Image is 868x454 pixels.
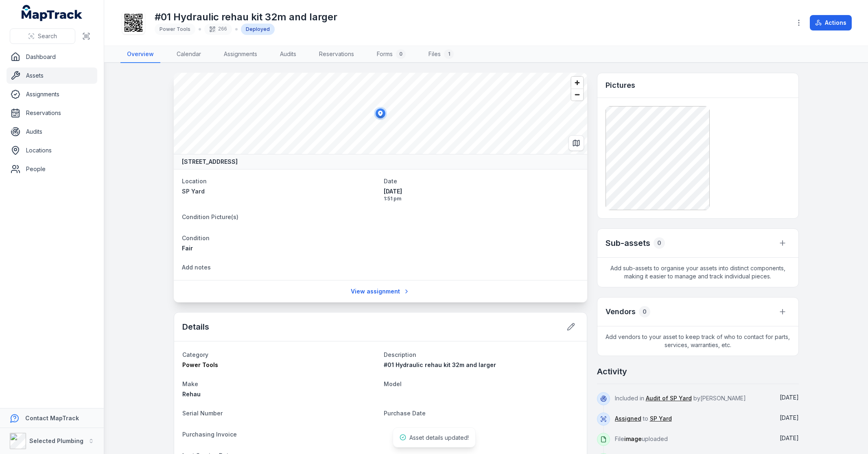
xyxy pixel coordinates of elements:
[170,46,208,63] a: Calendar
[606,237,650,249] h2: Sub-assets
[606,306,636,317] h3: Vendors
[182,158,238,166] strong: [STREET_ADDRESS]
[182,245,193,252] span: Fair
[384,361,496,368] span: #01 Hydraulic rehau kit 32m and larger
[384,196,579,202] span: 1:51 pm
[7,161,97,177] a: People
[182,431,237,438] span: Purchasing Invoice
[182,187,377,196] a: SP Yard
[241,24,275,35] div: Deployed
[25,415,79,421] strong: Contact MapTrack
[615,395,746,402] span: Included in by [PERSON_NAME]
[615,435,668,442] span: File uploaded
[29,437,83,444] strong: Selected Plumbing
[182,391,201,398] span: Rehau
[615,415,641,423] a: Assigned
[384,187,579,202] time: 02/04/2025, 1:51:30 pm
[384,380,402,387] span: Model
[384,351,416,358] span: Description
[182,380,198,387] span: Make
[597,366,627,377] h2: Activity
[370,46,412,63] a: Forms0
[345,284,415,299] a: View assignment
[204,24,232,35] div: 266
[22,5,83,21] a: MapTrack
[7,105,97,121] a: Reservations
[780,414,799,421] span: [DATE]
[571,77,583,89] button: Zoom in
[217,46,264,63] a: Assignments
[182,178,207,185] span: Location
[182,235,210,241] span: Condition
[650,415,672,423] a: SP Yard
[38,32,57,40] span: Search
[568,135,584,151] button: Switch to Map View
[780,414,799,421] time: 02/04/2025, 1:51:30 pm
[182,188,205,195] span: SP Yard
[313,46,361,63] a: Reservations
[384,410,426,417] span: Purchase Date
[7,49,97,65] a: Dashboard
[780,394,799,401] span: [DATE]
[646,394,692,402] a: Audit of SP Yard
[182,213,238,220] span: Condition Picture(s)
[606,80,635,91] h3: Pictures
[174,73,587,154] canvas: Map
[571,89,583,100] button: Zoom out
[639,306,650,317] div: 0
[7,86,97,102] a: Assignments
[384,178,397,185] span: Date
[396,49,406,59] div: 0
[597,326,798,356] span: Add vendors to your asset to keep track of who to contact for parts, services, warranties, etc.
[182,410,223,417] span: Serial Number
[780,434,799,441] time: 02/04/2025, 1:49:18 pm
[182,264,211,271] span: Add notes
[422,46,460,63] a: Files1
[182,361,218,368] span: Power Tools
[182,351,208,358] span: Category
[160,26,190,32] span: Power Tools
[624,435,642,442] span: image
[120,46,160,63] a: Overview
[780,394,799,401] time: 07/04/2025, 1:19:25 pm
[273,46,303,63] a: Audits
[615,415,672,422] span: to
[810,15,852,30] button: Actions
[654,237,665,249] div: 0
[7,142,97,159] a: Locations
[7,67,97,84] a: Assets
[7,124,97,140] a: Audits
[780,434,799,441] span: [DATE]
[597,258,798,287] span: Add sub-assets to organise your assets into distinct components, making it easier to manage and t...
[444,49,454,59] div: 1
[409,434,469,441] span: Asset details updated!
[384,187,579,196] span: [DATE]
[155,11,337,24] h1: #01 Hydraulic rehau kit 32m and larger
[10,28,75,44] button: Search
[182,321,209,332] h2: Details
